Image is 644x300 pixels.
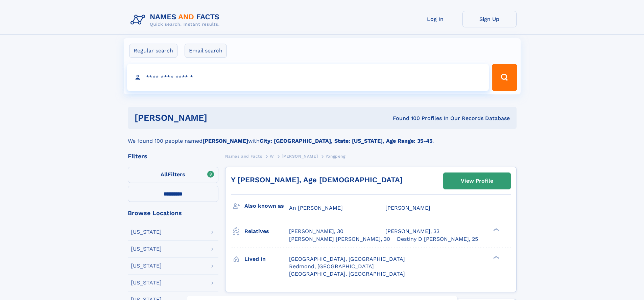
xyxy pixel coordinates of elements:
span: [GEOGRAPHIC_DATA], [GEOGRAPHIC_DATA] [289,271,405,277]
h3: Relatives [244,226,289,237]
a: Names and Facts [225,152,262,160]
a: W [270,152,274,160]
div: ❯ [492,228,500,232]
a: [PERSON_NAME], 33 [385,228,439,235]
h3: Also known as [244,200,289,212]
a: Sign Up [462,11,517,27]
div: We found 100 people named with . [128,129,517,145]
a: Log In [408,11,462,27]
b: City: [GEOGRAPHIC_DATA], State: [US_STATE], Age Range: 35-45 [260,138,432,144]
div: View Profile [461,173,493,189]
a: [PERSON_NAME] [282,152,318,160]
span: [PERSON_NAME] [282,154,318,159]
a: Destiny D [PERSON_NAME], 25 [397,235,478,243]
div: Found 100 Profiles In Our Records Database [300,115,510,122]
div: ❯ [492,255,500,259]
a: [PERSON_NAME] [PERSON_NAME], 30 [289,235,390,243]
b: [PERSON_NAME] [202,138,248,144]
img: Logo Names and Facts [128,11,225,29]
label: Email search [185,44,227,58]
button: Search Button [492,64,517,91]
div: Browse Locations [128,210,218,216]
h3: Lived in [244,253,289,265]
label: Filters [128,167,218,183]
span: Redmond, [GEOGRAPHIC_DATA] [289,263,374,270]
a: Y [PERSON_NAME], Age [DEMOGRAPHIC_DATA] [231,176,403,184]
div: [US_STATE] [131,246,162,252]
a: View Profile [444,173,510,189]
h1: [PERSON_NAME] [135,114,300,122]
label: Regular search [129,44,177,58]
div: [US_STATE] [131,263,162,269]
span: All [161,171,168,178]
span: [GEOGRAPHIC_DATA], [GEOGRAPHIC_DATA] [289,256,405,262]
div: [US_STATE] [131,229,162,235]
div: Filters [128,153,218,159]
span: Yongpeng [326,154,345,159]
span: An [PERSON_NAME] [289,205,343,211]
span: W [270,154,274,159]
div: [US_STATE] [131,280,162,285]
span: [PERSON_NAME] [385,205,430,211]
a: [PERSON_NAME], 30 [289,228,343,235]
input: search input [127,64,489,91]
